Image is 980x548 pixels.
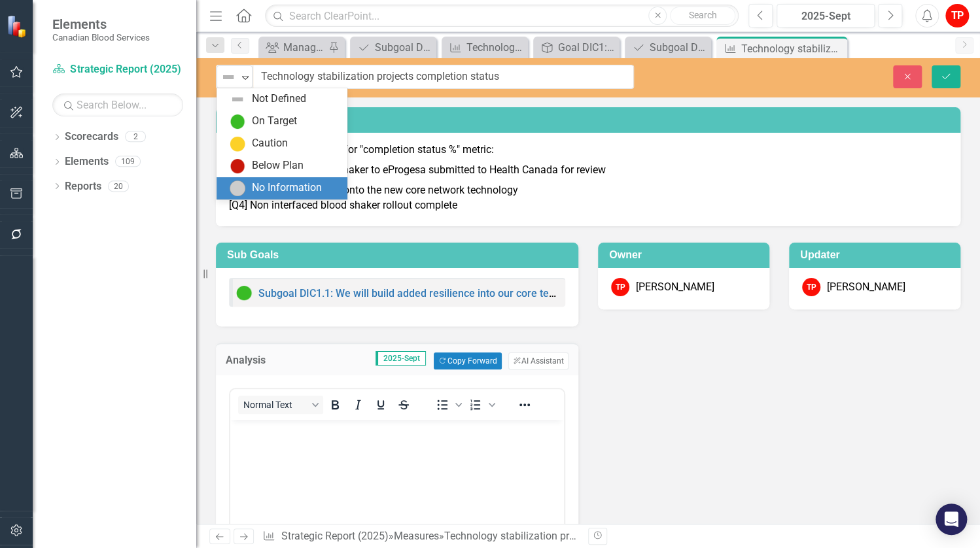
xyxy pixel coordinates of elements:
[827,280,905,295] div: [PERSON_NAME]
[650,39,708,56] div: Subgoal DIC1.1: We will build added resilience into our core technology infrastructure* and appli...
[229,180,947,213] p: [Q4] Complete migration onto the new core network technology [Q4] Non interfaced blood shaker rol...
[741,41,844,57] div: Technology stabilization projects completion status
[558,39,616,56] div: Goal DIC1: We will further digitalize and automate our enterprise processes to improve how we wor...
[376,351,426,366] span: 2025-Sept
[375,39,433,56] div: Subgoal DIC1.2: We will enhance operational and organizational productivity, support strategic ob...
[226,354,285,366] h3: Analysis
[65,179,101,194] a: Reports
[445,39,525,56] a: Technology optimization programs completion status
[464,396,497,414] div: Numbered list
[238,396,323,414] button: Block Normal Text
[689,10,717,20] span: Search
[52,16,150,32] span: Elements
[347,396,369,414] button: Italic
[777,4,875,27] button: 2025-Sept
[394,530,439,542] a: Measures
[65,154,109,169] a: Elements
[466,39,525,56] div: Technology optimization programs completion status
[628,39,708,56] a: Subgoal DIC1.1: We will build added resilience into our core technology infrastructure* and appli...
[936,504,967,535] div: Open Intercom Messenger
[52,32,150,43] small: Canadian Blood Services
[800,249,954,261] h3: Updater
[802,278,820,296] div: TP
[236,285,252,301] img: On Target
[243,400,307,410] span: Normal Text
[945,4,969,27] button: TP
[444,530,682,542] div: Technology stabilization projects completion status
[252,180,322,196] div: No Information
[230,136,245,152] img: Caution
[283,39,325,56] div: Manage Users
[253,65,634,89] input: This field is required
[262,529,578,544] div: » »
[781,9,870,24] div: 2025-Sept
[220,69,236,85] img: Not Defined
[52,62,183,77] a: Strategic Report (2025)
[108,180,129,192] div: 20
[230,158,245,174] img: Below Plan
[431,396,464,414] div: Bullet list
[393,396,415,414] button: Strikethrough
[670,7,735,25] button: Search
[262,39,325,56] a: Manage Users
[230,180,245,196] img: No Information
[227,114,954,126] h3: Measure Definition
[125,131,146,143] div: 2
[7,15,29,38] img: ClearPoint Strategy
[536,39,616,56] a: Goal DIC1: We will further digitalize and automate our enterprise processes to improve how we wor...
[229,143,947,160] p: Performance milestones for "completion status %" metric:
[230,92,245,107] img: Not Defined
[609,249,763,261] h3: Owner
[252,114,297,129] div: On Target
[508,352,569,369] button: AI Assistant
[324,396,346,414] button: Bold
[252,136,288,151] div: Caution
[65,129,118,145] a: Scorecards
[252,158,304,173] div: Below Plan
[115,156,141,167] div: 109
[370,396,392,414] button: Underline
[265,5,739,27] input: Search ClearPoint...
[353,39,433,56] a: Subgoal DIC1.2: We will enhance operational and organizational productivity, support strategic ob...
[52,94,183,116] input: Search Below...
[636,280,714,295] div: [PERSON_NAME]
[227,249,572,261] h3: Sub Goals
[281,530,389,542] a: Strategic Report (2025)
[252,92,306,107] div: Not Defined
[230,114,245,129] img: On Target
[229,160,947,180] p: [Q3] Interface for blood shaker to eProgesa submitted to Health Canada for review
[514,396,536,414] button: Reveal or hide additional toolbar items
[611,278,629,296] div: TP
[434,352,501,369] button: Copy Forward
